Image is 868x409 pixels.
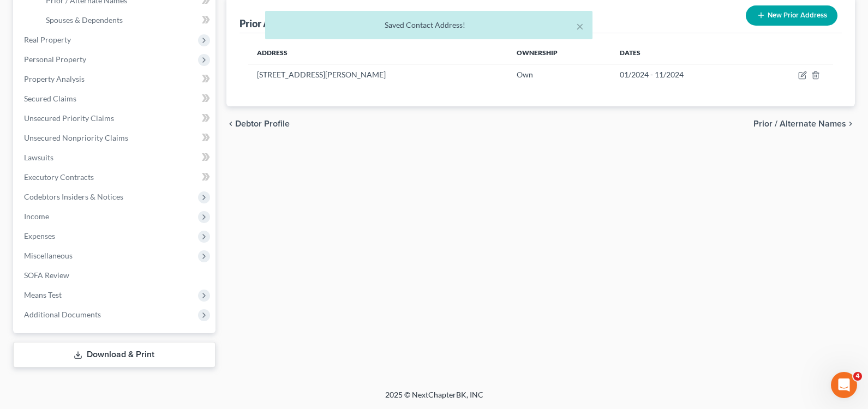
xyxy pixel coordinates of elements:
span: Lawsuits [24,153,53,162]
a: SOFA Review [15,266,215,285]
a: Executory Contracts [15,167,215,187]
a: Spouses & Dependents [37,10,215,30]
span: Executory Contracts [24,172,94,182]
button: New Prior Address [746,5,837,26]
span: Expenses [24,231,55,240]
th: Ownership [508,42,612,64]
a: Property Analysis [15,69,215,89]
a: Secured Claims [15,89,215,109]
button: Prior / Alternate Names chevron_right [753,119,855,128]
a: Lawsuits [15,148,215,167]
span: SOFA Review [24,270,69,280]
th: Address [248,42,508,64]
span: Unsecured Nonpriority Claims [24,133,128,142]
span: 4 [853,372,862,381]
td: 01/2024 - 11/2024 [611,64,756,85]
i: chevron_left [226,119,235,128]
span: Additional Documents [24,310,101,319]
span: Unsecured Priority Claims [24,113,114,123]
span: Secured Claims [24,94,76,103]
a: Download & Print [13,342,215,368]
span: Income [24,212,49,221]
td: Own [508,64,612,85]
th: Dates [611,42,756,64]
td: [STREET_ADDRESS][PERSON_NAME] [248,64,508,85]
span: Means Test [24,290,62,299]
span: Miscellaneous [24,251,73,260]
span: Prior / Alternate Names [753,119,846,128]
span: Personal Property [24,55,86,64]
iframe: Intercom live chat [831,372,857,398]
a: Unsecured Nonpriority Claims [15,128,215,148]
span: Property Analysis [24,74,85,83]
div: 2025 © NextChapterBK, INC [123,389,745,409]
i: chevron_right [846,119,855,128]
span: Codebtors Insiders & Notices [24,192,123,201]
span: Debtor Profile [235,119,290,128]
div: Saved Contact Address! [274,20,584,31]
button: chevron_left Debtor Profile [226,119,290,128]
a: Unsecured Priority Claims [15,109,215,128]
button: × [576,20,584,33]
